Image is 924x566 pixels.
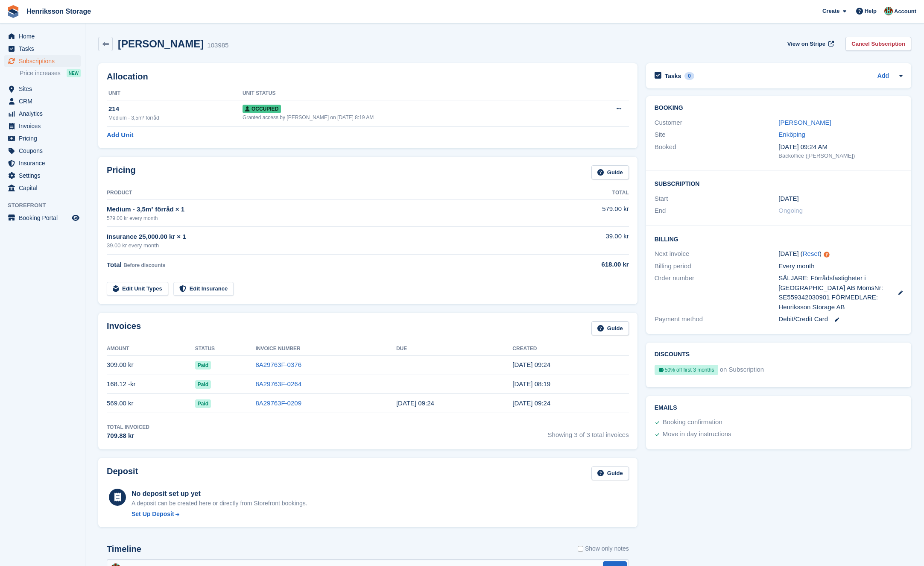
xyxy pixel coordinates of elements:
div: Site [655,130,779,140]
span: Total [107,261,122,268]
span: Pricing [19,132,70,144]
div: 709.88 kr [107,431,149,441]
span: on Subscription [720,365,764,378]
a: Set Up Deposit [132,510,307,519]
p: A deposit can be created here or directly from Storefront bookings. [132,499,307,508]
div: Insurance 25,000.00 kr × 1 [107,232,536,242]
a: menu [4,132,81,144]
div: Next invoice [655,249,779,259]
td: 309.00 kr [107,355,195,375]
span: Paid [195,361,211,370]
div: Booking confirmation [663,417,722,428]
div: Move in day instructions [663,429,731,440]
a: Henriksson Storage [23,4,94,18]
span: Insurance [19,157,70,169]
h2: Deposit [107,466,138,481]
span: Tasks [19,43,70,55]
h2: Emails [655,405,903,411]
a: View on Stripe [784,37,836,51]
a: Cancel Subscription [845,37,911,51]
span: Help [865,7,877,15]
time: 2025-08-28 07:24:27 UTC [512,399,550,407]
h2: Timeline [107,544,141,554]
a: [PERSON_NAME] [778,119,831,126]
a: menu [4,30,81,42]
th: Due [396,342,512,356]
div: Medium - 3,5m² förråd [108,114,243,122]
span: View on Stripe [787,40,825,48]
a: Guide [591,466,629,481]
div: Payment method [655,314,779,324]
a: 8A29763F-0209 [255,399,301,407]
div: 214 [108,104,243,114]
span: Settings [19,170,70,182]
a: Guide [591,165,629,179]
input: Show only notes [578,544,583,553]
a: 8A29763F-0376 [255,361,301,368]
div: 103985 [207,41,228,50]
span: Occupied [243,105,281,113]
a: menu [4,157,81,169]
div: 39.00 kr every month [107,241,536,250]
div: NEW [67,69,81,77]
a: menu [4,212,81,224]
span: Booking Portal [19,212,70,224]
th: Status [195,342,256,356]
td: 39.00 kr [536,227,629,255]
div: Order number [655,273,779,312]
div: [DATE] ( ) [778,249,903,259]
th: Product [107,186,536,200]
div: Every month [778,261,903,271]
h2: Booking [655,105,903,111]
a: Preview store [70,213,81,223]
span: Home [19,30,70,42]
div: Start [655,194,779,204]
h2: Tasks [665,72,681,80]
span: Coupons [19,145,70,157]
span: Paid [195,399,211,408]
th: Created [512,342,629,356]
h2: Billing [655,235,903,243]
th: Amount [107,342,195,356]
div: 579.00 kr every month [107,214,536,222]
time: 2025-09-08 06:19:03 UTC [512,380,550,387]
time: 2025-09-28 07:24:34 UTC [512,361,550,368]
span: Subscriptions [19,55,70,67]
a: Enköping [778,131,805,138]
div: Booked [655,142,779,160]
span: Before discounts [123,262,165,268]
div: [DATE] 09:24 AM [778,142,903,152]
div: Debit/Credit Card [778,314,903,324]
a: Edit Insurance [173,282,234,296]
div: Granted access by [PERSON_NAME] on [DATE] 8:19 AM [243,114,582,121]
a: menu [4,145,81,157]
div: Tooltip anchor [823,251,830,258]
span: Analytics [19,108,70,120]
td: 569.00 kr [107,394,195,413]
span: Storefront [8,201,85,210]
span: Invoices [19,120,70,132]
div: Medium - 3,5m² förråd × 1 [107,205,536,214]
a: menu [4,95,81,107]
th: Invoice Number [255,342,396,356]
a: menu [4,43,81,55]
span: CRM [19,95,70,107]
a: Add Unit [107,130,133,140]
span: SÄLJARE: Förrådsfastigheter i [GEOGRAPHIC_DATA] AB MomsNr: SE559342030901 FÖRMEDLARE: Henriksson ... [778,273,890,312]
td: 579.00 kr [536,199,629,226]
a: Reset [803,250,819,257]
th: Unit Status [243,87,582,100]
span: Showing 3 of 3 total invoices [548,423,629,441]
div: Billing period [655,261,779,271]
div: Customer [655,118,779,128]
div: No deposit set up yet [132,489,307,499]
h2: Discounts [655,351,903,358]
img: stora-icon-8386f47178a22dfd0bd8f6a31ec36ba5ce8667c1dd55bd0f319d3a0aa187defe.svg [7,5,20,18]
th: Total [536,186,629,200]
a: Edit Unit Types [107,282,168,296]
div: 618.00 kr [536,260,629,270]
h2: [PERSON_NAME] [118,38,204,50]
div: 50% off first 3 months [655,365,718,375]
a: Guide [591,321,629,335]
span: Ongoing [778,207,803,214]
